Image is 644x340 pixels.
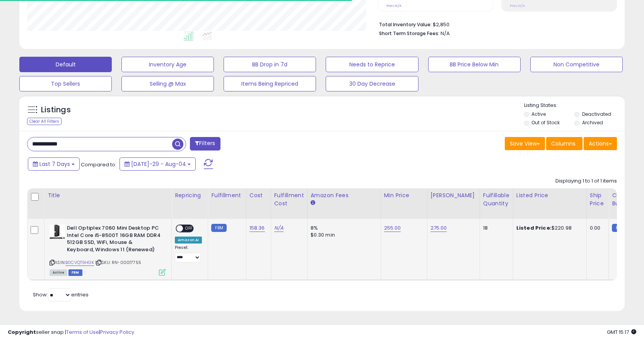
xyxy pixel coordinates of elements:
[121,57,214,72] button: Inventory Age
[531,111,546,117] label: Active
[8,328,36,336] strong: Copyright
[582,111,611,117] label: Deactivated
[19,76,112,91] button: Top Sellers
[584,137,617,150] button: Actions
[19,57,112,72] button: Default
[175,191,205,200] div: Repricing
[175,245,202,262] div: Preset:
[48,191,168,200] div: Title
[326,76,418,91] button: 30 Day Decrease
[510,3,525,8] small: Prev: N/A
[483,191,510,208] div: Fulfillable Quantity
[274,224,284,232] a: N/A
[81,161,116,168] span: Compared to:
[555,178,617,185] div: Displaying 1 to 1 of 1 items
[384,191,424,200] div: Min Price
[50,225,65,239] img: 41V74guYPFL._SL40_.jpg
[612,224,627,232] small: FBM
[8,329,134,336] div: seller snap | |
[430,224,447,232] a: 275.00
[33,291,89,298] span: Show: entries
[505,137,545,150] button: Save View
[379,19,611,29] li: $2,850
[326,57,418,72] button: Needs to Reprice
[379,21,432,28] b: Total Inventory Value:
[249,224,265,232] a: 158.36
[311,200,315,206] small: Amazon Fees.
[65,259,94,266] a: B0CVQT9HGK
[68,269,82,276] span: FBM
[530,57,623,72] button: Non Competitive
[483,225,507,232] div: 18
[607,328,636,336] span: 2025-08-12 15:17 GMT
[50,269,67,276] span: All listings currently available for purchase on Amazon
[50,225,166,275] div: ASIN:
[28,157,80,171] button: Last 7 Days
[100,328,134,336] a: Privacy Policy
[531,119,560,126] label: Out of Stock
[211,191,243,200] div: Fulfillment
[39,160,70,168] span: Last 7 Days
[66,328,99,336] a: Terms of Use
[311,225,375,232] div: 8%
[428,57,521,72] button: BB Price Below Min
[183,225,195,232] span: OFF
[441,30,450,37] span: N/A
[120,157,196,171] button: [DATE]-29 - Aug-04
[311,191,378,200] div: Amazon Fees
[516,191,583,200] div: Listed Price
[249,191,268,200] div: Cost
[582,119,603,126] label: Archived
[27,118,61,125] div: Clear All Filters
[384,224,401,232] a: 255.00
[430,191,477,200] div: [PERSON_NAME]
[41,105,71,115] h5: Listings
[379,30,439,37] b: Short Term Storage Fees:
[516,224,552,232] b: Listed Price:
[121,76,214,91] button: Selling @ Max
[386,3,401,8] small: Prev: N/A
[546,137,583,150] button: Columns
[95,259,141,266] span: | SKU: RN-00017755
[524,102,625,109] p: Listing States:
[224,57,316,72] button: BB Drop in 7d
[131,160,186,168] span: [DATE]-29 - Aug-04
[551,140,576,147] span: Columns
[274,191,304,208] div: Fulfillment Cost
[211,224,226,232] small: FBM
[67,225,161,255] b: Dell Optiplex 7060 Mini Desktop PC Intel Core i5-8500T 16GB RAM DDR4 512GB SSD, WiFi, Mouse & Key...
[311,232,375,239] div: $0.30 min
[590,191,605,208] div: Ship Price
[190,137,220,151] button: Filters
[224,76,316,91] button: Items Being Repriced
[590,225,603,232] div: 0.00
[516,225,581,232] div: $220.98
[175,237,202,244] div: Amazon AI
